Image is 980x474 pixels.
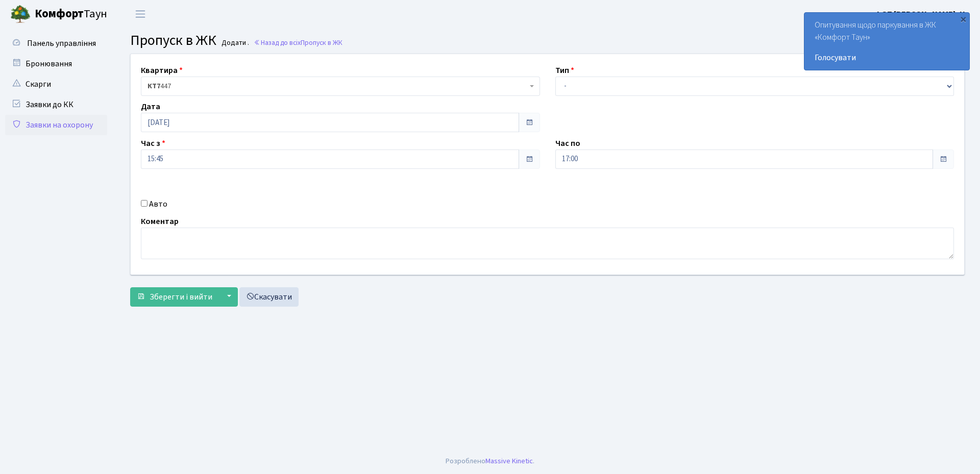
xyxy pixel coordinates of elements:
label: Час з [141,137,165,149]
label: Авто [149,198,167,210]
span: <b>КТ7</b>&nbsp;&nbsp;&nbsp;447 [148,81,527,91]
label: Квартира [141,64,183,77]
a: Назад до всіхПропуск в ЖК [254,38,342,47]
span: Пропуск в ЖК [130,30,216,51]
b: Комфорт [35,6,84,22]
label: Тип [555,64,574,77]
label: Час по [555,137,580,149]
a: Заявки на охорону [5,115,107,135]
a: Бронювання [5,54,107,74]
a: Голосувати [815,52,959,64]
img: logo.png [10,4,31,24]
span: Панель управління [27,38,96,49]
button: Зберегти і вийти [130,287,219,307]
b: КТ7 [148,81,160,91]
a: ФОП [PERSON_NAME]. Н. [875,8,968,20]
label: Дата [141,101,160,113]
label: Коментар [141,215,179,228]
button: Переключити навігацію [128,6,153,22]
a: Панель управління [5,33,107,54]
span: Таун [35,6,107,23]
a: Massive Kinetic [485,456,533,466]
span: Зберегти і вийти [150,291,212,303]
b: ФОП [PERSON_NAME]. Н. [875,9,968,20]
span: Пропуск в ЖК [301,38,342,47]
small: Додати . [219,39,249,47]
a: Заявки до КК [5,94,107,115]
div: × [958,14,968,24]
a: Скарги [5,74,107,94]
div: Розроблено . [446,456,534,467]
div: Опитування щодо паркування в ЖК «Комфорт Таун» [804,13,969,70]
span: <b>КТ7</b>&nbsp;&nbsp;&nbsp;447 [141,77,540,96]
a: Скасувати [239,287,299,307]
